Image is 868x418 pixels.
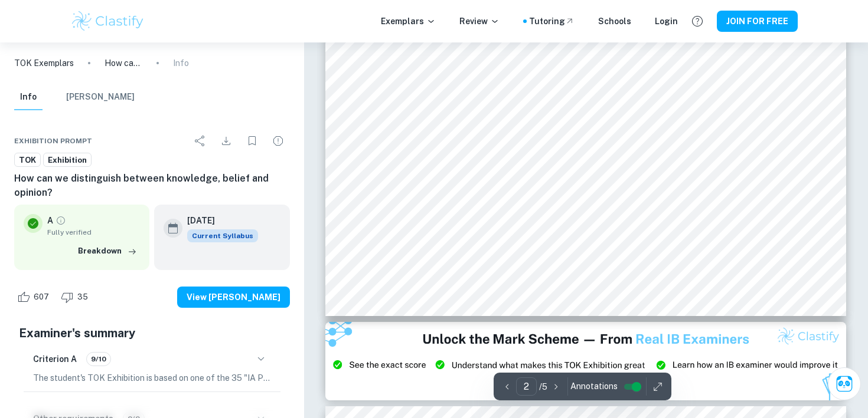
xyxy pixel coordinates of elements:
a: TOK [14,153,41,167]
span: Annotations [570,380,618,393]
span: 35 [71,291,94,303]
a: TOK Exemplars [14,57,74,70]
span: Exhibition [44,154,91,166]
h6: [DATE] [187,214,249,227]
div: Dislike [58,288,94,307]
p: Exemplars [381,15,436,28]
span: 607 [27,291,56,303]
div: This exemplar is based on the current syllabus. Feel free to refer to it for inspiration/ideas wh... [187,229,258,242]
p: The student's TOK Exhibition is based on one of the 35 "IA Prompts" provided in the TOK Guide, sp... [33,371,271,384]
p: Review [459,15,500,28]
button: JOIN FOR FREE [717,11,798,32]
div: Bookmark [240,129,264,153]
div: Report issue [266,129,290,153]
a: Exhibition [43,153,92,167]
h6: How can we distinguish between knowledge, belief and opinion? [14,172,290,200]
span: Fully verified [47,227,140,238]
h6: Criterion A [33,353,77,366]
img: Ad [325,322,846,400]
div: Share [188,129,212,153]
a: Tutoring [529,15,575,28]
p: A [47,214,53,227]
a: Schools [598,15,631,28]
button: View [PERSON_NAME] [177,287,290,308]
a: Grade fully verified [56,215,66,226]
span: Current Syllabus [187,229,258,242]
button: Breakdown [75,242,140,260]
button: Help and Feedback [687,11,707,31]
a: Login [655,15,678,28]
img: Clastify logo [70,9,145,33]
span: TOK [15,154,40,166]
p: Info [173,57,189,70]
button: Info [14,84,43,110]
h5: Examiner's summary [19,324,285,342]
p: How can we distinguish between knowledge, belief and opinion? [105,57,142,70]
p: / 5 [539,380,547,393]
button: Ask Clai [828,367,861,400]
span: Exhibition Prompt [14,136,92,146]
span: 9/10 [87,354,110,364]
button: [PERSON_NAME] [66,84,135,110]
div: Download [214,129,238,153]
div: Like [14,288,56,307]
